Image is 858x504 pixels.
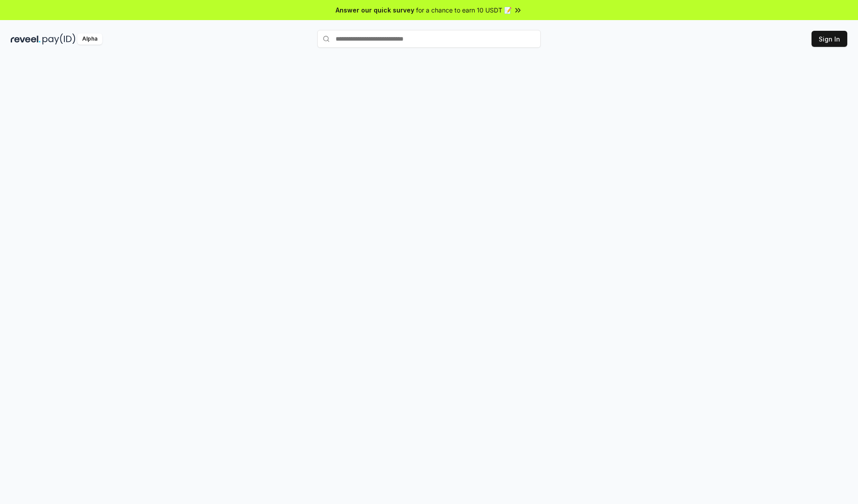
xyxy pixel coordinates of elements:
img: pay_id [42,33,76,45]
div: Alpha [77,33,102,45]
span: Answer our quick survey [336,5,414,15]
span: for a chance to earn 10 USDT 📝 [416,5,512,15]
button: Sign In [812,31,847,47]
img: reveel_dark [11,33,41,45]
